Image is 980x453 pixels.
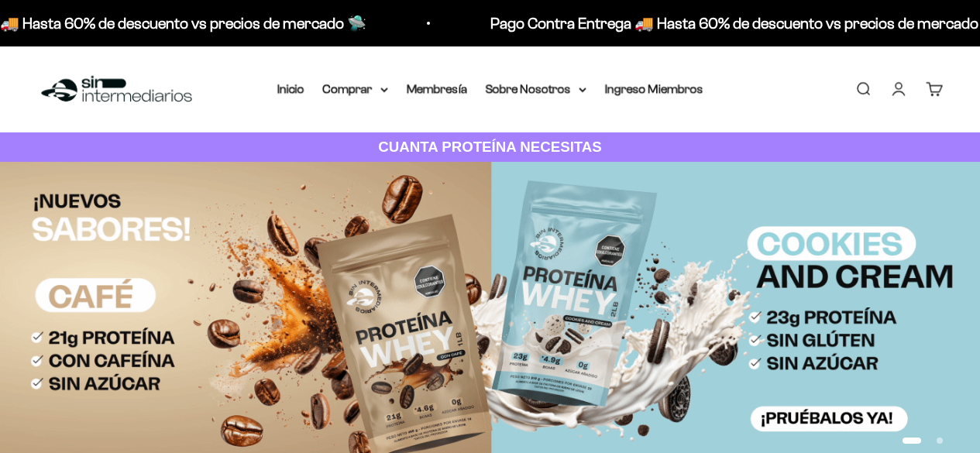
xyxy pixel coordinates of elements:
[407,82,467,95] a: Membresía
[323,79,388,99] summary: Comprar
[277,82,304,95] a: Inicio
[378,139,602,155] strong: CUANTA PROTEÍNA NECESITAS
[486,79,586,99] summary: Sobre Nosotros
[605,82,703,95] a: Ingreso Miembros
